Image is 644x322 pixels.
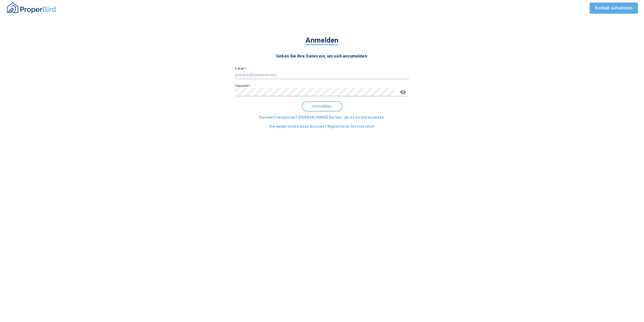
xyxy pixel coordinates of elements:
label: E-Mail [235,67,246,70]
button: Passwort vergessen? [PERSON_NAME] Sie hier, um es zurückzusetzen. [257,113,387,122]
button: Anmelden [302,101,342,111]
a: Kontakt aufnehmen [590,3,638,14]
label: Passwort [235,84,250,87]
span: Sie haben noch keinen Account? Registrieren Sie sich jetzt! [269,123,375,130]
button: ProperBird Logo and Home Button [6,0,57,16]
span: Anmelden [305,36,338,45]
button: Sie haben noch keinen Account? Registrieren Sie sich jetzt! [267,122,377,131]
span: Geben Sie Ihre Daten ein, um sich anzumelden: [276,54,368,59]
span: Passwort vergessen? [PERSON_NAME] Sie hier, um es zurückzusetzen. [259,114,385,121]
input: johndoe@example.com [235,71,409,79]
button: toggle password visibility [397,86,409,98]
img: ProperBird Logo and Home Button [6,2,57,14]
span: Anmelden [306,104,338,109]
